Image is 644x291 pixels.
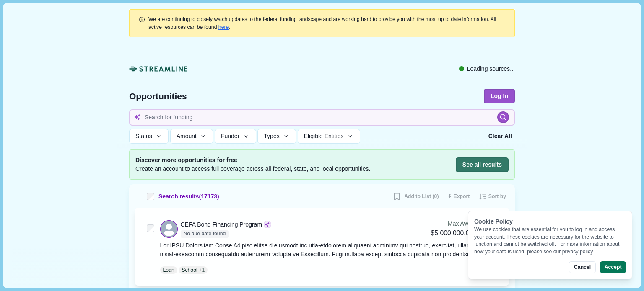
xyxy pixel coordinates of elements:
[304,133,344,140] span: Eligible Entities
[257,129,296,144] button: Types
[161,221,177,237] svg: avatar
[390,190,441,203] button: Add to List (0)
[445,190,473,203] button: Export results to CSV (250 max)
[129,92,187,100] span: Opportunities
[129,129,169,144] button: Status
[181,220,262,229] div: CEFA Bond Financing Program
[218,24,229,30] a: here
[484,89,515,103] button: Log In
[158,192,219,201] span: Search results ( 17173 )
[600,261,626,273] button: Accept
[177,133,197,140] span: Amount
[135,133,152,140] span: Status
[163,266,174,274] p: Loan
[569,261,595,273] button: Cancel
[431,228,477,239] div: $5,000,000,000
[199,266,205,274] span: + 1
[160,241,498,259] div: Lor IPSU Dolorsitam Conse Adipisc elitse d eiusmodt inc utla-etdolorem aliquaeni adminimv qui nos...
[475,190,509,203] button: Sort by
[181,230,229,238] span: No due date found
[221,133,239,140] span: Funder
[135,156,370,165] span: Discover more opportunities for free
[456,157,509,172] button: See all results
[182,266,197,274] p: School
[474,218,513,225] span: Cookie Policy
[160,219,498,274] a: CEFA Bond Financing ProgramNo due date foundMax Award$5,000,000,000Bookmark this grant.Lor IPSU D...
[298,129,360,144] button: Eligible Entities
[467,64,515,73] span: Loading sources...
[135,165,370,173] span: Create an account to access full coverage across all federal, state, and local opportunities.
[148,16,496,30] span: We are continuing to closely watch updates to the federal funding landscape and are working hard ...
[486,129,515,144] button: Clear All
[474,226,626,255] div: We use cookies that are essential for you to log in and access your account. These cookies are ne...
[148,15,506,31] div: .
[215,129,256,144] button: Funder
[562,249,593,255] a: privacy policy
[170,129,213,144] button: Amount
[129,109,515,126] input: Search for funding
[431,219,477,228] div: Max Award
[264,133,279,140] span: Types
